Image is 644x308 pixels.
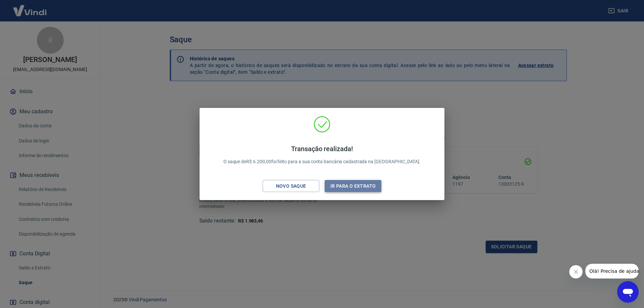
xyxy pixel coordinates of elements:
button: Novo saque [263,180,319,192]
span: Olá! Precisa de ajuda? [4,5,56,10]
iframe: Botão para abrir a janela de mensagens [617,281,639,303]
iframe: Fechar mensagem [569,265,583,279]
div: Novo saque [268,182,314,190]
iframe: Mensagem da empresa [585,264,639,279]
button: Ir para o extrato [325,180,381,192]
p: O saque de R$ 6.200,00 foi feito para a sua conta bancária cadastrada na [GEOGRAPHIC_DATA]. [223,145,421,165]
h4: Transação realizada! [223,145,421,153]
